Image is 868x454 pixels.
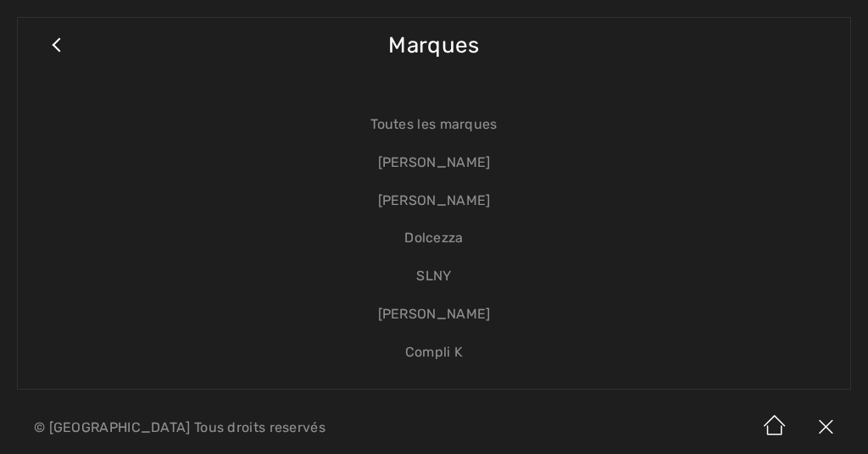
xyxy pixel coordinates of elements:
p: © [GEOGRAPHIC_DATA] Tous droits reservés [34,422,510,434]
a: [PERSON_NAME] [35,182,833,220]
a: Toutes les marques [35,106,833,144]
img: Accueil [749,401,800,454]
img: X [800,401,851,454]
a: Dolcezza [35,219,833,257]
span: Marques [388,15,479,75]
a: Compli K [35,334,833,372]
a: [PERSON_NAME] [35,144,833,182]
a: SLNY [35,257,833,296]
a: [PERSON_NAME] [35,296,833,334]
